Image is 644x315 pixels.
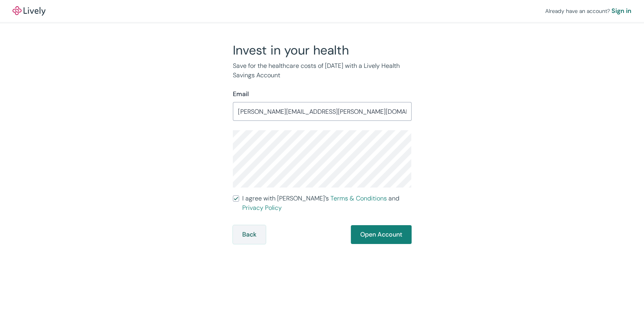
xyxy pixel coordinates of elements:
img: Lively [13,6,45,16]
button: Open Account [351,225,412,244]
button: Back [233,225,266,244]
a: Sign in [611,6,631,16]
a: Terms & Conditions [330,194,387,202]
label: Email [233,89,249,99]
p: Save for the healthcare costs of [DATE] with a Lively Health Savings Account [233,61,412,80]
a: Privacy Policy [242,204,282,212]
span: I agree with [PERSON_NAME]’s and [242,194,412,213]
h2: Invest in your health [233,42,412,58]
a: LivelyLively [13,6,45,16]
div: Already have an account? [545,6,631,16]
